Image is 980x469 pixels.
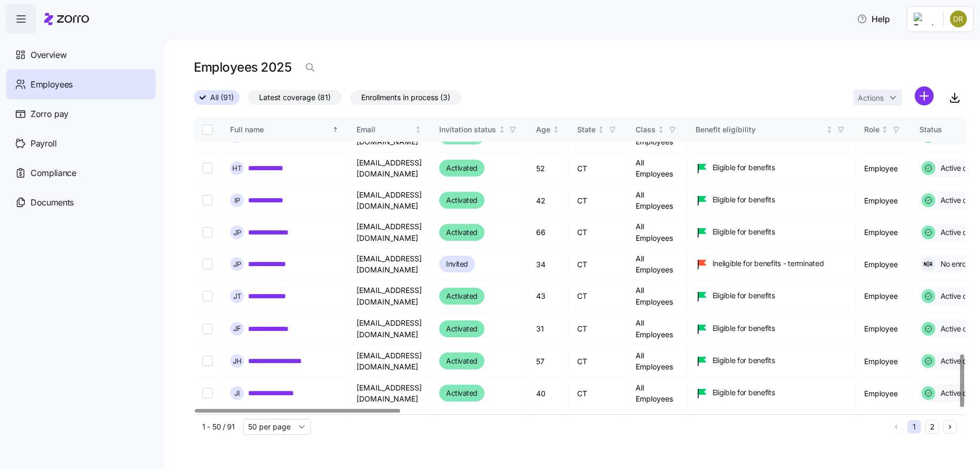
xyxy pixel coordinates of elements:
[569,280,627,312] td: CT
[431,118,528,142] th: Invitation statusNot sorted
[202,195,213,206] input: Select record 40
[856,152,911,184] td: Employee
[536,124,550,135] div: Age
[6,40,156,70] a: Overview
[857,13,890,25] span: Help
[552,126,560,133] div: Not sorted
[31,78,73,91] span: Employees
[950,11,967,27] img: 40ad116dccb5d6d3fab9fdf429a224e6
[446,355,478,367] span: Activated
[31,48,66,62] span: Overview
[233,293,241,300] span: J T
[881,126,888,133] div: Not sorted
[528,184,569,217] td: 42
[826,126,833,133] div: Not sorted
[712,194,775,205] span: Eligible for benefits
[233,229,241,236] span: J P
[31,137,57,150] span: Payroll
[569,345,627,377] td: CT
[6,129,156,158] a: Payroll
[6,188,156,217] a: Documents
[31,167,76,180] span: Compliance
[348,377,431,409] td: [EMAIL_ADDRESS][DOMAIN_NAME]
[232,165,242,172] span: H T
[528,345,569,377] td: 57
[569,184,627,217] td: CT
[712,227,775,237] span: Eligible for benefits
[414,126,422,133] div: Not sorted
[194,59,291,75] h1: Employees 2025
[627,118,687,142] th: ClassNot sorted
[439,124,496,135] div: Invitation status
[627,280,687,312] td: All Employees
[712,290,775,301] span: Eligible for benefits
[357,124,413,135] div: Email
[943,420,957,434] button: Next page
[202,259,213,269] input: Select record 42
[222,118,348,142] th: Full nameSorted ascending
[577,124,596,135] div: State
[627,312,687,345] td: All Employees
[446,162,478,174] span: Activated
[6,99,156,129] a: Zorro pay
[446,258,468,270] span: Invited
[925,420,939,434] button: 2
[348,249,431,280] td: [EMAIL_ADDRESS][DOMAIN_NAME]
[202,356,213,366] input: Select record 45
[569,249,627,280] td: CT
[856,249,911,280] td: Employee
[636,124,656,135] div: Class
[528,312,569,345] td: 31
[348,152,431,184] td: [EMAIL_ADDRESS][DOMAIN_NAME]
[233,325,241,332] span: J F
[234,197,240,204] span: I P
[233,358,242,365] span: J H
[528,249,569,280] td: 34
[202,163,213,173] input: Select record 39
[31,108,68,121] span: Zorro pay
[856,184,911,217] td: Employee
[856,217,911,248] td: Employee
[348,217,431,248] td: [EMAIL_ADDRESS][DOMAIN_NAME]
[627,184,687,217] td: All Employees
[712,323,775,334] span: Eligible for benefits
[348,312,431,345] td: [EMAIL_ADDRESS][DOMAIN_NAME]
[696,124,824,135] div: Benefit eligibility
[348,118,431,142] th: EmailNot sorted
[230,124,330,135] div: Full name
[6,70,156,99] a: Employees
[848,8,898,30] button: Help
[569,217,627,248] td: CT
[856,377,911,409] td: Employee
[858,94,884,102] span: Actions
[627,217,687,248] td: All Employees
[6,158,156,188] a: Compliance
[856,118,911,142] th: RoleNot sorted
[202,388,213,398] input: Select record 46
[856,312,911,345] td: Employee
[348,184,431,217] td: [EMAIL_ADDRESS][DOMAIN_NAME]
[627,345,687,377] td: All Employees
[348,280,431,312] td: [EMAIL_ADDRESS][DOMAIN_NAME]
[233,261,241,268] span: J P
[202,324,213,334] input: Select record 44
[528,118,569,142] th: AgeNot sorted
[712,355,775,366] span: Eligible for benefits
[528,152,569,184] td: 52
[914,13,935,25] img: Employer logo
[210,91,234,104] span: All (91)
[569,152,627,184] td: CT
[856,345,911,377] td: Employee
[202,291,213,301] input: Select record 43
[915,86,934,105] svg: add icon
[498,126,506,133] div: Not sorted
[907,420,921,434] button: 1
[31,196,74,209] span: Documents
[864,124,879,135] div: Role
[528,280,569,312] td: 43
[856,280,911,312] td: Employee
[627,377,687,409] td: All Employees
[528,217,569,248] td: 66
[854,90,902,105] button: Actions
[202,124,213,135] input: Select all records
